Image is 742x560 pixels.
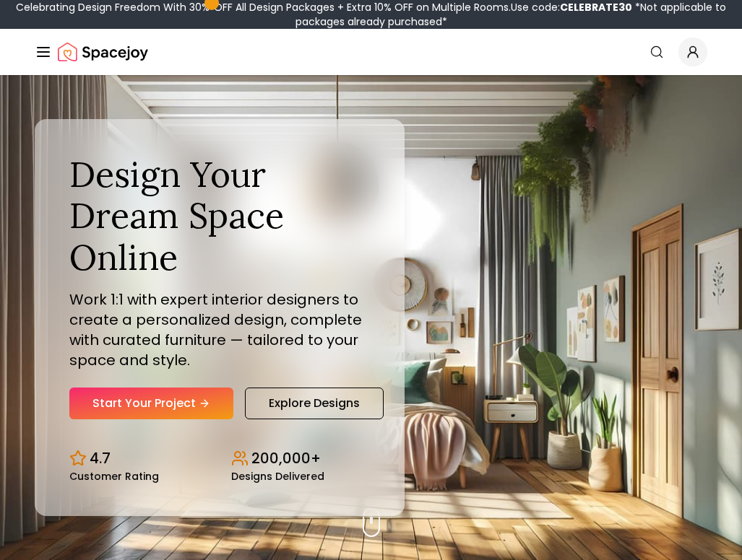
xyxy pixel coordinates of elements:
a: Explore Designs [245,388,384,419]
h1: Design Your Dream Space Online [69,154,370,279]
p: 4.7 [90,448,111,468]
p: Work 1:1 with expert interior designers to create a personalized design, complete with curated fu... [69,289,370,370]
small: Customer Rating [69,471,159,481]
nav: Global [35,29,707,75]
a: Start Your Project [69,388,233,419]
a: Spacejoy [58,38,148,66]
div: Design stats [69,437,370,481]
small: Designs Delivered [231,471,324,481]
p: 200,000+ [251,448,321,468]
img: Spacejoy Logo [58,38,148,66]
